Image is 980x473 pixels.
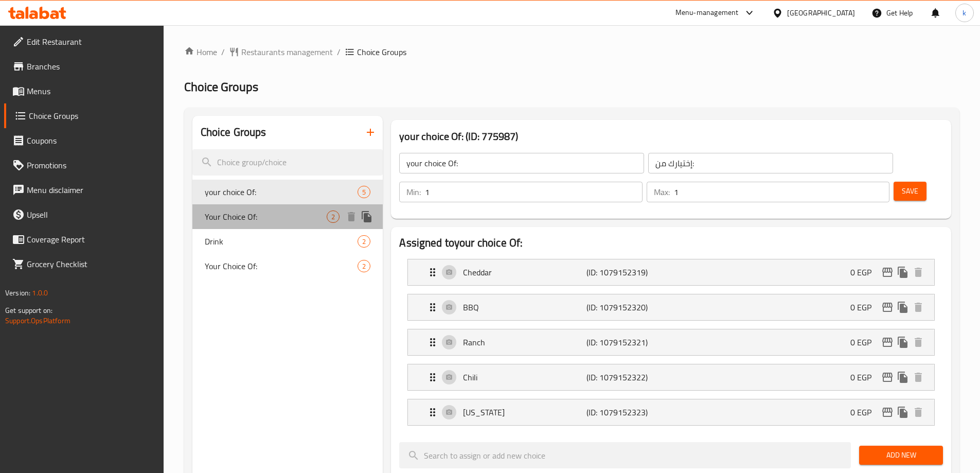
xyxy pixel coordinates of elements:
[358,187,370,197] span: 5
[27,60,155,73] span: Branches
[911,300,926,315] button: delete
[4,29,164,54] a: Edit Restaurant
[337,46,341,58] li: /
[675,7,739,19] div: Menu-management
[327,212,339,222] span: 2
[4,202,164,227] a: Upsell
[867,449,935,462] span: Add New
[399,128,943,145] h3: your choice Of: (ID: 775987)
[963,7,966,19] span: k
[463,266,586,278] p: Cheddar
[463,336,586,348] p: Ranch
[4,79,164,103] a: Menus
[192,254,383,278] div: Your Choice Of:2
[192,229,383,254] div: Drink2
[29,110,155,122] span: Choice Groups
[399,235,943,251] h2: Assigned to your choice Of:
[358,261,370,271] span: 2
[5,304,52,317] span: Get support on:
[4,252,164,276] a: Grocery Checklist
[399,325,943,360] li: Expand
[408,399,934,425] div: Expand
[27,184,155,196] span: Menu disclaimer
[192,149,383,176] input: search
[358,235,370,248] div: Choices
[586,266,669,278] p: (ID: 1079152319)
[241,46,333,58] span: Restaurants management
[880,300,895,315] button: edit
[880,405,895,420] button: edit
[911,370,926,385] button: delete
[654,186,670,198] p: Max:
[399,255,943,290] li: Expand
[463,301,586,313] p: BBQ
[205,186,358,198] span: your choice Of:
[902,185,918,198] span: Save
[27,159,155,171] span: Promotions
[357,46,406,58] span: Choice Groups
[408,364,934,390] div: Expand
[229,46,333,58] a: Restaurants management
[911,405,926,420] button: delete
[463,406,586,418] p: [US_STATE]
[4,54,164,79] a: Branches
[327,211,340,223] div: Choices
[4,227,164,252] a: Coverage Report
[192,204,383,229] div: Your Choice Of:2deleteduplicate
[911,265,926,280] button: delete
[895,265,911,280] button: duplicate
[184,46,959,58] nav: breadcrumb
[27,233,155,246] span: Coverage Report
[895,300,911,315] button: duplicate
[399,360,943,395] li: Expand
[205,260,358,272] span: Your Choice Of:
[4,153,164,178] a: Promotions
[358,260,370,272] div: Choices
[184,46,217,58] a: Home
[408,294,934,320] div: Expand
[880,370,895,385] button: edit
[5,314,70,327] a: Support.OpsPlatform
[894,182,926,201] button: Save
[4,178,164,202] a: Menu disclaimer
[880,265,895,280] button: edit
[850,336,880,348] p: 0 EGP
[359,209,375,224] button: duplicate
[344,209,359,224] button: delete
[850,301,880,313] p: 0 EGP
[399,395,943,430] li: Expand
[201,125,266,140] h2: Choice Groups
[221,46,225,58] li: /
[27,258,155,270] span: Grocery Checklist
[32,286,48,300] span: 1.0.0
[184,75,258,98] span: Choice Groups
[880,335,895,350] button: edit
[27,85,155,97] span: Menus
[399,290,943,325] li: Expand
[586,406,669,418] p: (ID: 1079152323)
[399,442,851,468] input: search
[408,259,934,285] div: Expand
[586,301,669,313] p: (ID: 1079152320)
[859,446,943,465] button: Add New
[895,405,911,420] button: duplicate
[406,186,421,198] p: Min:
[5,286,30,300] span: Version:
[205,211,327,223] span: Your Choice Of:
[205,235,358,248] span: Drink
[895,335,911,350] button: duplicate
[4,128,164,153] a: Coupons
[850,266,880,278] p: 0 EGP
[463,371,586,383] p: Chili
[408,329,934,355] div: Expand
[358,186,370,198] div: Choices
[895,370,911,385] button: duplicate
[586,336,669,348] p: (ID: 1079152321)
[787,7,855,19] div: [GEOGRAPHIC_DATA]
[850,371,880,383] p: 0 EGP
[27,208,155,221] span: Upsell
[586,371,669,383] p: (ID: 1079152322)
[4,103,164,128] a: Choice Groups
[358,237,370,247] span: 2
[192,180,383,204] div: your choice Of:5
